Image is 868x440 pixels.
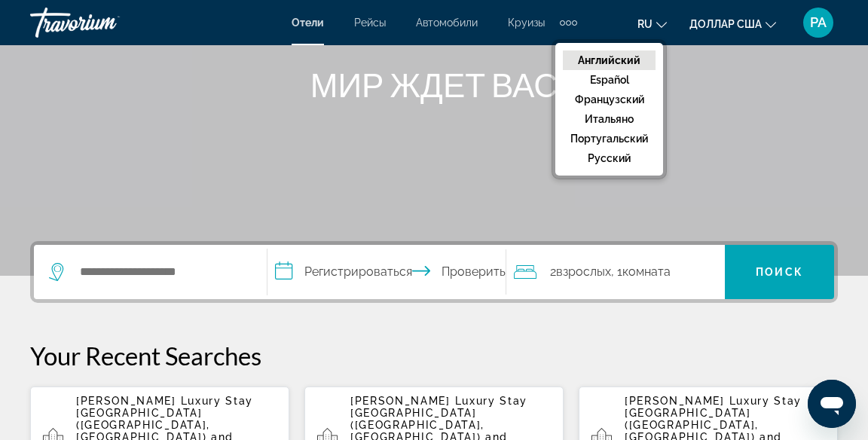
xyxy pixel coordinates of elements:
[563,70,656,90] button: Español
[560,11,577,35] button: Дополнительные элементы навигации
[808,380,856,428] iframe: Кнопка запуска окна обмена сообщениями
[563,109,656,129] button: Итальяно
[570,133,648,145] font: португальский
[550,264,556,279] font: 2
[588,152,631,164] font: русский
[637,13,667,35] button: Изменить язык
[756,266,803,278] font: Поиск
[575,93,644,105] font: французский
[30,341,838,371] p: Your Recent Searches
[267,245,506,299] button: Даты заезда и выезда
[585,113,634,125] font: Итальяно
[689,18,762,30] font: доллар США
[354,17,386,29] a: Рейсы
[563,90,656,109] button: французский
[563,129,656,148] button: португальский
[563,148,656,168] button: русский
[556,264,611,279] font: взрослых
[508,17,545,29] a: Круизы
[416,17,478,29] a: Автомобили
[578,54,640,66] font: Английский
[725,245,834,299] button: Поиск
[637,18,653,30] font: ru
[590,74,629,86] font: Español
[611,264,622,279] font: , 1
[622,264,671,279] font: комната
[563,50,656,70] button: Английский
[810,14,827,30] font: РА
[689,13,776,35] button: Изменить валюту
[310,65,558,104] font: МИР ЖДЕТ ВАС
[506,245,725,299] button: Путешественники: 2 взрослых, 0 детей
[799,7,838,38] button: Меню пользователя
[292,17,324,29] a: Отели
[30,3,181,42] a: Травориум
[34,245,834,299] div: Виджет поиска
